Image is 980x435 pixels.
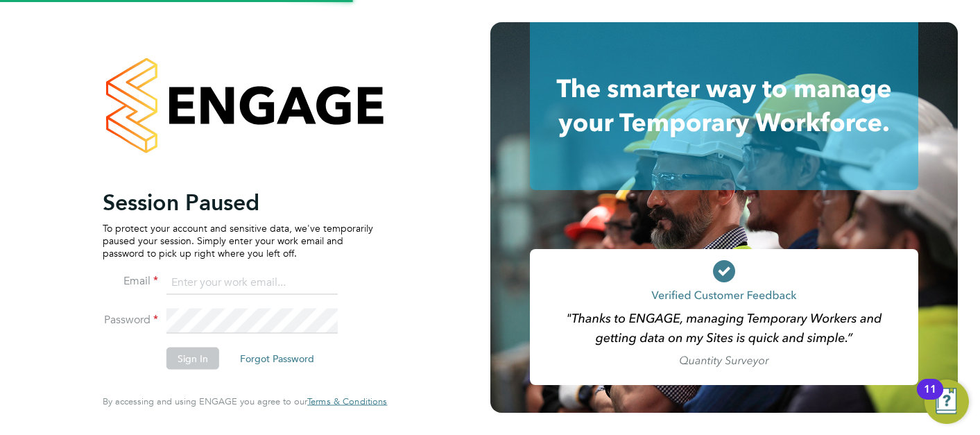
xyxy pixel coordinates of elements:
a: Terms & Conditions [307,396,387,407]
span: By accessing and using ENGAGE you agree to our [103,395,387,407]
input: Enter your work email... [166,270,338,295]
h2: Session Paused [103,188,373,216]
button: Open Resource Center, 11 new notifications [925,379,969,424]
p: To protect your account and sensitive data, we've temporarily paused your session. Simply enter y... [103,221,373,259]
button: Sign In [166,348,219,370]
span: Terms & Conditions [307,395,387,407]
label: Email [103,274,158,289]
button: Forgot Password [229,348,325,370]
label: Password [103,313,158,327]
div: 11 [924,389,936,407]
